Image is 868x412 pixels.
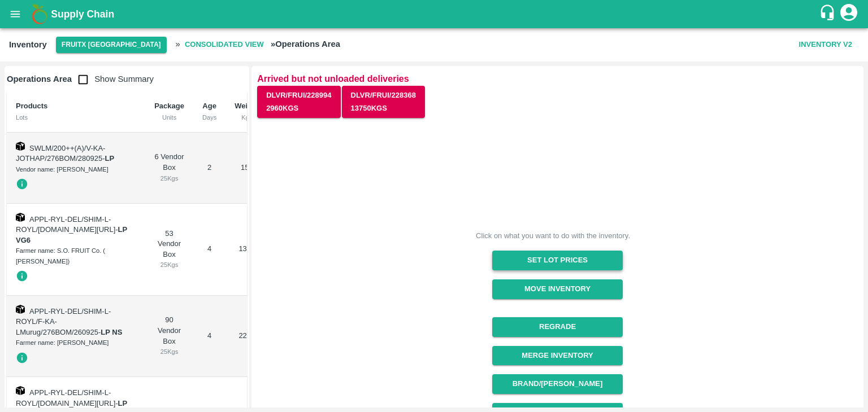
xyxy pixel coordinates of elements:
[16,307,111,336] span: APPL-RYL-DEL/SHIM-L-ROYL/F-KA-LMurug/276BOM/260925
[492,279,623,299] button: Move Inventory
[185,38,264,51] b: Consolidated View
[492,374,623,394] button: Brand/[PERSON_NAME]
[154,152,184,183] div: 6 Vendor Box
[16,225,127,244] span: -
[16,386,25,395] img: box
[98,328,122,336] span: -
[795,35,857,55] button: Inventory V2
[819,4,839,24] div: customer-support
[102,154,114,163] span: -
[235,112,259,122] div: Kgs
[492,317,623,337] button: Regrade
[193,133,225,204] td: 2
[16,112,136,122] div: Lots
[202,102,216,110] b: Age
[51,8,114,20] b: Supply Chain
[2,1,28,27] button: open drawer
[51,6,819,22] a: Supply Chain
[56,37,167,53] button: Select DC
[476,230,630,242] div: Click on what you want to do with the inventory.
[176,35,340,55] h2: »
[342,86,425,119] button: DLVR/FRUI/22836813750Kgs
[28,3,51,25] img: logo
[16,102,47,110] b: Products
[154,173,184,183] div: 25 Kgs
[241,163,253,172] span: 150
[16,225,127,244] strong: LP VG6
[9,40,47,49] b: Inventory
[72,74,154,84] span: Show Summary
[235,102,259,110] b: Weight
[16,388,115,407] span: APPL-RYL-DEL/SHIM-L-ROYL/[DOMAIN_NAME][URL]
[257,72,858,86] p: Arrived but not unloaded deliveries
[238,244,255,253] span: 1325
[154,102,184,110] b: Package
[16,164,136,174] div: Vendor name: [PERSON_NAME]
[492,251,623,270] button: Set Lot Prices
[202,112,216,122] div: Days
[492,346,623,366] button: Merge Inventory
[154,315,184,357] div: 90 Vendor Box
[16,215,115,234] span: APPL-RYL-DEL/SHIM-L-ROYL/[DOMAIN_NAME][URL]
[271,40,340,49] b: » Operations Area
[16,213,25,222] img: box
[105,154,115,163] strong: LP
[7,74,72,84] b: Operations Area
[180,35,268,55] span: Consolidated View
[257,86,340,119] button: DLVR/FRUI/2289942960Kgs
[154,260,184,270] div: 25 Kgs
[193,204,225,296] td: 4
[193,296,225,378] td: 4
[238,331,255,340] span: 2250
[16,338,136,348] div: Farmer name: [PERSON_NAME]
[16,142,25,151] img: box
[154,112,184,122] div: Units
[16,246,136,266] div: Farmer name: S.O. FRUIT Co. ( [PERSON_NAME])
[154,229,184,270] div: 53 Vendor Box
[154,347,184,357] div: 25 Kgs
[839,2,859,26] div: account of current user
[16,144,105,163] span: SWLM/200++(A)/V-KA-JOTHAP/276BOM/280925
[101,328,122,336] strong: LP NS
[16,305,25,314] img: box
